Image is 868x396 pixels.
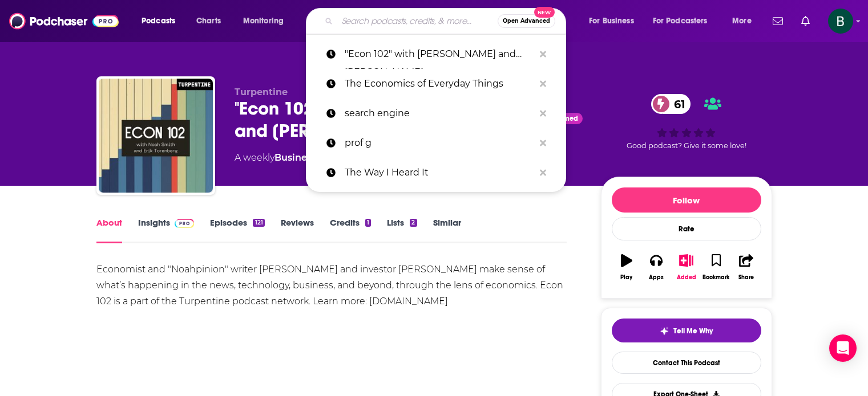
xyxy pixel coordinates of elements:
a: 61 [651,94,691,114]
div: Added [677,274,696,281]
div: Apps [649,274,664,281]
a: Business [274,152,316,163]
img: User Profile [828,9,853,34]
div: Play [620,274,632,281]
div: 2 [410,219,417,227]
button: Play [612,247,641,288]
a: Lists2 [387,217,417,243]
p: The Way I Heard It [345,158,534,187]
span: Charts [196,13,221,29]
span: Logged in as betsy46033 [828,9,853,34]
div: 1 [365,219,371,227]
button: open menu [235,12,298,30]
p: search engine [345,99,534,128]
button: Share [731,247,761,288]
button: Bookmark [701,247,731,288]
div: 61Good podcast? Give it some love! [601,87,772,157]
span: For Business [589,13,634,29]
a: prof g [306,128,566,158]
a: search engine [306,99,566,128]
a: Charts [189,12,228,30]
button: Open AdvancedNew [498,14,555,28]
div: Share [738,274,754,281]
div: Open Intercom Messenger [829,334,857,362]
img: Podchaser - Follow, Share and Rate Podcasts [9,10,119,32]
button: Follow [612,187,761,213]
span: Podcasts [142,13,175,29]
span: New [534,7,555,18]
button: open menu [134,12,190,30]
span: For Podcasters [653,13,708,29]
button: Apps [641,247,671,288]
div: A weekly podcast [235,151,442,165]
button: Added [671,247,701,288]
div: Economist and "Noahpinion" writer [PERSON_NAME] and investor [PERSON_NAME] make sense of what’s h... [96,262,567,309]
p: The Economics of Everyday Things [345,69,534,99]
a: The Way I Heard It [306,158,566,187]
div: Rate [612,217,761,240]
a: Show notifications dropdown [797,11,814,31]
a: Episodes121 [210,217,264,243]
button: Show profile menu [828,9,853,34]
img: Podchaser Pro [175,219,195,228]
img: tell me why sparkle [660,326,669,336]
a: About [96,217,122,243]
span: Good podcast? Give it some love! [627,141,746,150]
a: Reviews [281,217,314,243]
p: "Econ 102" with Noah Smith and Erik Torenberg [345,39,534,69]
span: Tell Me Why [673,326,713,336]
span: Monitoring [243,13,284,29]
a: Show notifications dropdown [768,11,788,31]
input: Search podcasts, credits, & more... [337,12,498,30]
a: Similar [433,217,461,243]
div: 121 [253,219,264,227]
span: Open Advanced [503,18,550,24]
span: Turpentine [235,87,288,97]
div: Search podcasts, credits, & more... [317,8,577,34]
span: More [732,13,752,29]
button: open menu [581,12,648,30]
p: prof g [345,128,534,158]
button: tell me why sparkleTell Me Why [612,319,761,342]
a: "Econ 102" with [PERSON_NAME] and [PERSON_NAME] [306,39,566,69]
a: The Economics of Everyday Things [306,69,566,99]
a: Contact This Podcast [612,352,761,374]
button: open menu [645,12,724,30]
a: InsightsPodchaser Pro [138,217,195,243]
img: "Econ 102" with Noah Smith and Erik Torenberg [99,79,213,193]
button: open menu [724,12,766,30]
a: Credits1 [330,217,371,243]
span: 61 [663,94,691,114]
div: Bookmark [703,274,729,281]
